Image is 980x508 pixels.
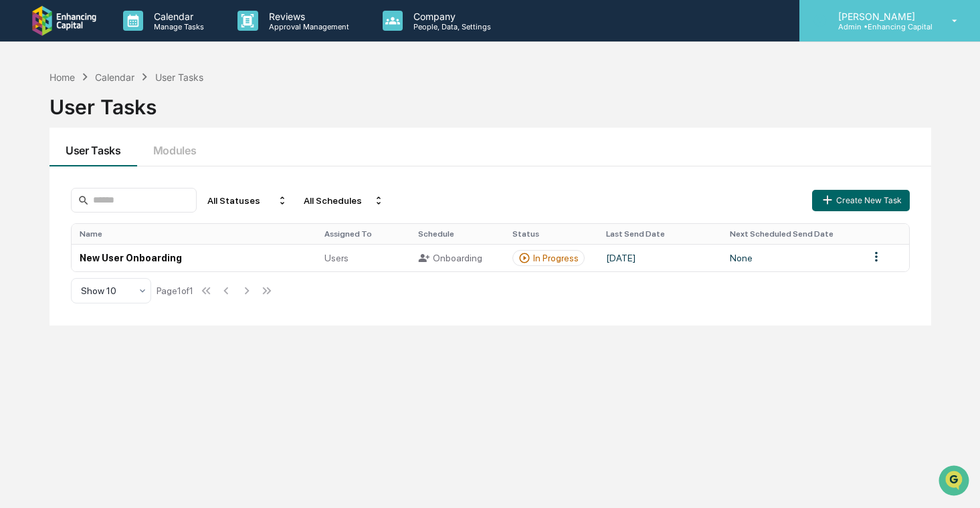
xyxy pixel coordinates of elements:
div: All Schedules [298,190,389,211]
div: Home [50,72,75,83]
th: Name [72,224,316,244]
span: Data Lookup [27,299,84,312]
div: User Tasks [155,72,203,83]
div: 🗄️ [97,275,108,285]
div: 🔎 [13,300,24,311]
div: Start new chat [60,102,219,116]
span: [PERSON_NAME] [41,182,108,193]
a: 🗄️Attestations [92,268,171,292]
img: 1746055101610-c473b297-6a78-478c-a979-82029cc54cd1 [13,102,37,126]
a: Powered byPylon [94,331,162,342]
button: User Tasks [50,128,137,166]
th: Schedule [410,224,504,244]
span: [PERSON_NAME] [41,218,108,229]
div: Past conversations [13,148,90,159]
th: Status [504,224,598,244]
a: 🖐️Preclearance [8,268,92,292]
p: How can we help? [13,28,243,49]
img: Cece Ferraez [13,205,35,227]
p: Manage Tasks [143,22,211,31]
iframe: Open customer support [937,464,973,500]
th: Next Scheduled Send Date [722,224,861,244]
span: Users [324,253,349,263]
p: [PERSON_NAME] [827,11,933,22]
p: People, Data, Settings [403,22,498,31]
img: logo [32,5,96,37]
a: 🔎Data Lookup [8,293,90,317]
span: Pylon [133,332,162,342]
div: In Progress [533,253,579,263]
button: Modules [137,128,213,166]
span: Attestations [110,273,166,287]
p: Company [403,11,498,22]
button: See all [207,146,243,162]
div: 🖐️ [13,275,24,285]
div: We're available if you need us! [60,116,184,126]
p: Reviews [258,11,356,22]
div: Onboarding [418,252,496,264]
span: 12:22 PM [118,182,156,193]
div: User Tasks [50,84,932,119]
div: All Statuses [202,190,293,211]
span: Preclearance [27,273,86,287]
span: • [111,182,116,193]
p: Approval Management [258,22,356,31]
p: Calendar [143,11,211,22]
td: None [722,244,861,271]
button: Start new chat [227,106,243,122]
div: Page 1 of 1 [157,285,193,296]
td: New User Onboarding [72,244,316,271]
img: Cece Ferraez [13,169,35,190]
th: Assigned To [316,224,410,244]
p: Admin • Enhancing Capital [827,22,933,31]
img: 1751574470498-79e402a7-3db9-40a0-906f-966fe37d0ed6 [28,102,52,126]
div: Calendar [95,72,134,83]
td: [DATE] [598,244,722,271]
button: Create New Task [812,190,910,211]
th: Last Send Date [598,224,722,244]
span: [DATE] [118,218,146,229]
span: • [111,218,116,229]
